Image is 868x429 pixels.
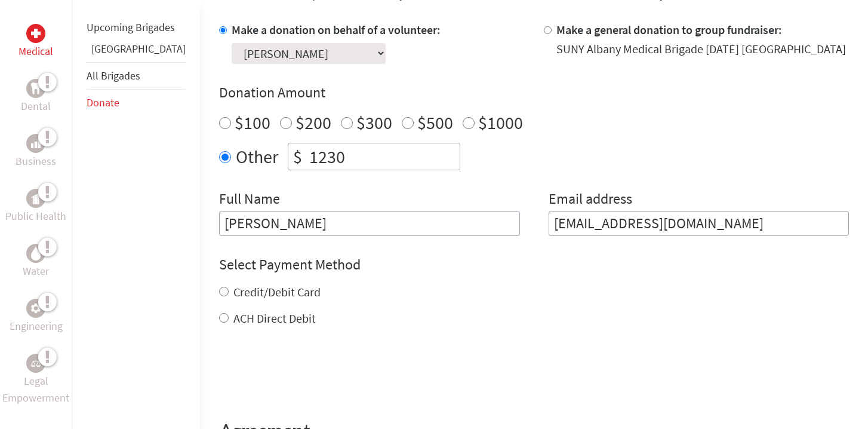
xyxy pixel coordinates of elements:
h4: Select Payment Method [219,255,849,274]
input: Enter Amount [307,143,460,170]
div: Engineering [26,299,45,318]
div: Business [26,134,45,153]
img: Water [31,246,41,260]
iframe: reCAPTCHA [219,351,401,397]
img: Legal Empowerment [31,360,41,367]
li: Belize [87,41,186,62]
li: All Brigades [87,62,186,90]
a: All Brigades [87,69,140,82]
div: Public Health [26,189,45,208]
label: $300 [356,111,392,134]
h4: Donation Amount [219,83,849,102]
a: DentalDental [21,79,51,115]
img: Dental [31,82,41,94]
img: Medical [31,29,41,38]
input: Your Email [549,211,849,236]
p: Public Health [5,208,66,225]
a: [GEOGRAPHIC_DATA] [91,42,186,56]
label: $500 [417,111,453,134]
a: MedicalMedical [19,24,53,60]
p: Engineering [10,318,63,335]
div: Legal Empowerment [26,354,45,373]
a: Legal EmpowermentLegal Empowerment [2,354,69,406]
a: BusinessBusiness [16,134,56,170]
img: Public Health [31,192,41,204]
a: WaterWater [23,244,49,280]
label: Credit/Debit Card [233,284,321,299]
input: Enter Full Name [219,211,520,236]
label: $1000 [478,111,523,134]
label: $200 [296,111,331,134]
img: Business [31,139,41,148]
div: Medical [26,24,45,43]
label: $100 [235,111,270,134]
label: Email address [549,189,632,211]
p: Dental [21,98,51,115]
div: SUNY Albany Medical Brigade [DATE] [GEOGRAPHIC_DATA] [556,41,846,57]
a: Public HealthPublic Health [5,189,66,225]
label: Make a general donation to group fundraiser: [556,22,782,37]
div: Dental [26,79,45,98]
a: Upcoming Brigades [87,20,175,34]
li: Donate [87,90,186,116]
label: Other [236,143,278,170]
a: EngineeringEngineering [10,299,63,335]
p: Legal Empowerment [2,373,69,406]
div: Water [26,244,45,263]
a: Donate [87,96,119,109]
label: ACH Direct Debit [233,311,316,326]
img: Engineering [31,304,41,313]
div: $ [288,143,307,170]
p: Medical [19,43,53,60]
label: Make a donation on behalf of a volunteer: [232,22,441,37]
li: Upcoming Brigades [87,14,186,41]
p: Water [23,263,49,280]
label: Full Name [219,189,280,211]
p: Business [16,153,56,170]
